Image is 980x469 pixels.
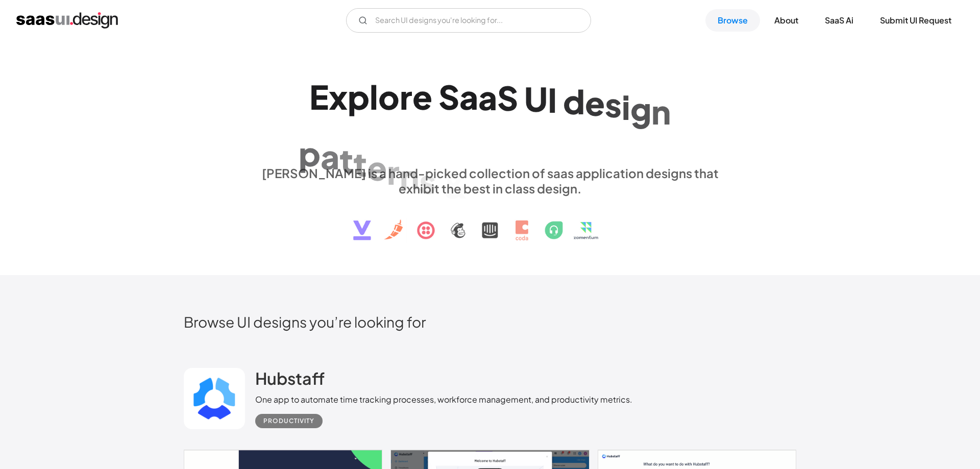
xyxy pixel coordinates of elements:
div: d [563,81,585,120]
div: E [309,77,329,116]
div: o [378,77,400,116]
div: & [442,166,469,206]
div: S [497,78,518,117]
div: a [459,77,478,116]
div: a [478,77,497,116]
div: U [524,79,548,118]
div: r [400,77,412,116]
h1: Explore SaaS UI design patterns & interactions. [255,77,725,156]
img: text, icon, saas logo [335,196,645,249]
div: e [585,83,605,122]
form: Email Form [346,8,591,33]
div: n [651,92,671,131]
div: l [370,77,378,116]
div: n [400,157,419,196]
div: s [605,85,622,124]
div: g [630,89,651,129]
div: I [548,80,557,119]
a: SaaS Ai [813,9,866,32]
a: About [762,9,811,32]
div: t [339,140,353,180]
div: Productivity [263,415,314,427]
div: One app to automate time tracking processes, workforce management, and productivity metrics. [255,393,632,406]
div: r [387,152,400,191]
div: e [412,77,432,116]
h2: Browse UI designs you’re looking for [184,313,796,331]
div: a [321,137,339,177]
div: p [348,77,370,116]
div: [PERSON_NAME] is a hand-picked collection of saas application designs that exhibit the best in cl... [255,165,725,196]
div: x [329,77,348,116]
div: S [438,77,459,116]
div: i [622,87,630,126]
a: home [16,12,118,29]
div: s [419,161,436,201]
a: Browse [705,9,760,32]
a: Submit UI Request [868,9,964,32]
div: t [353,144,367,183]
div: p [299,134,321,173]
div: e [367,148,387,187]
a: Hubstaff [255,368,325,393]
input: Search UI designs you're looking for... [346,8,591,33]
h2: Hubstaff [255,368,325,388]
